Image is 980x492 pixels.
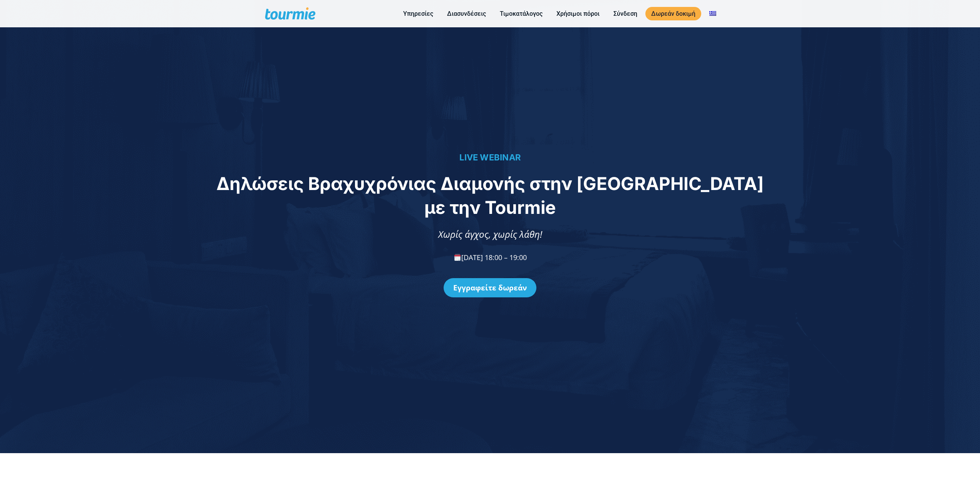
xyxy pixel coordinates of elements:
a: Δωρεάν δοκιμή [645,7,701,20]
a: Υπηρεσίες [397,9,439,18]
a: Σύνδεση [608,9,643,18]
span: Δηλώσεις Βραχυχρόνιας Διαμονής στην [GEOGRAPHIC_DATA] με την Tourmie [216,173,764,218]
span: LIVE WEBINAR [459,152,521,162]
span: Χωρίς άγχος, χωρίς λάθη! [438,228,542,240]
a: Αλλαγή σε [704,9,722,18]
a: Τιμοκατάλογος [494,9,548,18]
a: Εγγραφείτε δωρεάν [444,278,536,297]
a: Χρήσιμοι πόροι [551,9,605,18]
span: [DATE] 18:00 – 19:00 [453,253,527,262]
a: Διασυνδέσεις [441,9,492,18]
